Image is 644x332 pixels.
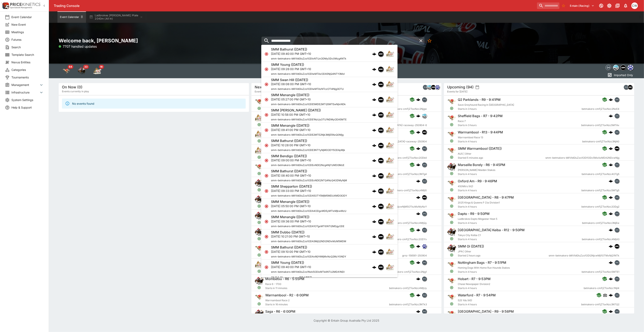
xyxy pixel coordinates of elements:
div: cerberus [609,130,613,134]
h5: Next To Go (117) [255,85,283,89]
div: cerberus [416,98,420,102]
div: cerberus [416,130,420,134]
h6: Marseille Borely - R6 - 9:45PM [458,163,505,167]
div: samemeetingmulti [628,85,633,90]
div: hrnz [422,113,427,118]
span: Tournaments [11,75,44,79]
img: samemeetingmulti.png [422,130,427,134]
img: logo-cerberus.svg [416,130,420,134]
svg: Closed [265,128,269,132]
img: logo-cerberus.svg [416,293,420,297]
div: samemeetingmulti [378,112,384,118]
img: logo-cerberus.svg [609,163,613,167]
svg: Closed [265,98,269,102]
img: harness_racing.png [386,156,394,165]
img: horse_racing.png [255,211,264,220]
button: Imported Only [606,72,634,78]
h6: Warrnambool - R2 - 6:00PM [265,293,309,297]
span: Template Search [11,53,44,57]
img: samemeetingmulti.png [378,67,384,72]
img: harness_racing.png [386,50,394,58]
img: samemeetingmulti.png [378,143,384,148]
img: betmakers.png [422,146,427,151]
img: harness_racing.png [255,130,264,139]
h6: Sheffield Bags - R7 - 9:42PM [458,114,503,118]
div: Horse Racing [78,67,86,75]
h5: On Now (0) [62,85,83,89]
img: greyhound_racing.png [447,260,456,269]
img: logo-cerberus.svg [372,250,376,254]
img: greyhound_racing.png [447,179,456,188]
span: smm-betmakers-bWVldGluZzo1ODIwMTAzODA5NjQ4NTY3MzI [271,72,345,75]
img: grnz.png [435,85,440,89]
span: betmakers-cmFjZToxNzc3NjA0 [582,140,620,144]
h6: Q2 Parklands - R9 - 9:41PM [458,98,501,102]
img: greyhound_racing.png [447,276,456,285]
span: Infrastructure [11,90,39,95]
img: betmakers.png [422,97,427,102]
img: logo-cerberus.svg [609,228,613,232]
img: logo-cerberus.svg [609,195,613,199]
span: smm-betmakers-bWVldGluZzo1ODE1NzUyOTU1NDMyODA5MTE [271,118,347,121]
img: logo-cerberus.svg [372,82,376,86]
div: grnz [628,65,633,70]
span: Events for [DATE] [447,90,467,94]
span: Events starting soon [255,90,278,94]
div: grnz [435,85,440,90]
img: horse_racing.png [447,162,456,171]
span: Race 7 [458,120,466,123]
span: 18 [99,65,104,69]
img: horse_racing.png [255,195,264,204]
div: hrnz [427,85,432,90]
img: betmakers.png [615,97,619,102]
img: samemeetingmulti.png [378,204,384,209]
img: samemeetingmulti.png [378,97,384,102]
img: samemeetingmulti.png [378,173,384,178]
h6: SMM [PERSON_NAME] ([DATE]) [271,108,321,112]
h6: SMM Young ([DATE]) [271,63,304,67]
img: horse_racing.png [447,228,456,236]
p: [DATE] 08:08:00 PM GMT+10 [271,82,344,86]
img: harness_racing.png [386,141,394,150]
img: logo-cerberus.svg [609,277,613,281]
h6: SMM Swan Hill ([DATE]) [271,78,308,82]
img: betmakers.png [422,179,427,183]
span: betmakers-cmFjZToxNzc3NjEw [582,221,620,225]
span: betmakers-cmFjZToxNzc4MjI0 [390,188,427,192]
img: logo-cerberus.svg [416,179,420,183]
img: harness_racing.png [386,263,394,271]
div: Harness Racing [93,67,101,75]
img: betmakers.png [422,228,427,232]
input: search [261,37,417,45]
img: betmakers.png [422,277,427,281]
img: greyhound_racing [62,67,70,75]
h6: Oxford Am - R9 - 9:46PM [458,179,497,183]
button: Connected to PK [598,2,605,9]
img: samemeetingmulti.png [378,82,384,87]
img: hrnz.png [422,114,427,118]
span: Events currently in play [62,89,89,93]
img: grnz.png [422,244,427,248]
img: logo-cerberus.svg [416,228,420,232]
span: betmakers-cmFjZToxNzc4OTg5 [582,172,620,176]
svg: Open [450,123,454,126]
img: logo-cerberus.svg [372,98,376,102]
img: betmakers.png [422,260,427,265]
img: betmakers.png [615,293,619,297]
span: betmakers-cmFjZToxNzc1NjI4 [584,286,620,290]
span: Search [11,45,44,49]
h6: Warrnambool - R13 - 9:44PM [458,130,503,134]
h6: [GEOGRAPHIC_DATA] - R8 - 9:47PM [458,195,514,200]
img: grnz.png [628,65,633,70]
span: grnz-156561-250904 [402,254,427,258]
div: hrnz [613,65,619,70]
p: Imported Only [614,73,633,77]
div: Trading Console [54,4,535,8]
h6: Hobart - R7 - 9:53PM [458,277,491,281]
div: cerberus [372,52,376,56]
svg: Closed [265,67,269,71]
img: harness_racing.png [386,126,394,134]
img: logo-cerberus.svg [416,212,420,216]
img: samemeetingmulti.png [378,234,384,239]
img: harness_racing.png [255,260,264,269]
